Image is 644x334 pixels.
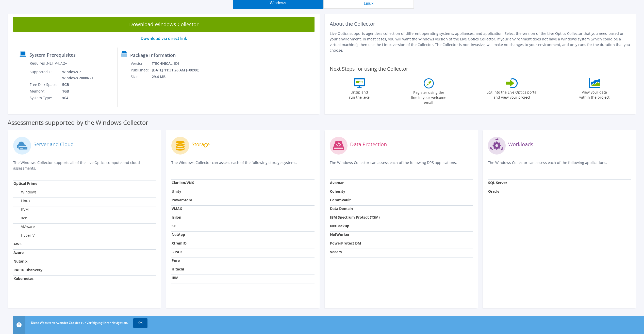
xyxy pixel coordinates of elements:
label: Unzip and run the .exe [348,88,371,100]
strong: PowerStore [172,198,192,202]
td: Size: [130,73,152,80]
label: Register using the line in your welcome email [410,88,448,105]
strong: VMAX [172,206,182,211]
strong: Veeam [330,249,342,254]
strong: NetBackup [330,223,349,228]
label: Package Information [130,53,176,58]
strong: Unity [172,189,181,194]
td: Free Disk Space: [29,81,58,88]
strong: Azure [13,250,24,255]
td: 29.4 MB [152,73,206,80]
td: 1GB [58,88,94,95]
p: The Windows Collector supports all of the Live Optics compute and cloud assessments. [13,160,156,171]
td: Memory: [29,88,58,95]
label: System Prerequisites [29,52,76,57]
strong: NetWorker [330,232,350,237]
span: Diese Website verwendet Cookies zur Verfolgung Ihrer Navigation. [31,321,128,325]
strong: Optical Prime [13,181,37,186]
label: Requires .NET V4.7.2+ [30,61,67,66]
strong: AWS [13,241,22,246]
strong: CommVault [330,198,351,202]
strong: SC [172,223,176,228]
strong: PowerProtect DM [330,241,361,246]
td: Version: [130,60,152,67]
strong: Hitachi [172,267,184,271]
label: Xen [13,216,27,221]
strong: Nutanix [13,259,27,264]
td: 5GB [58,81,94,88]
label: Storage [192,142,210,147]
strong: RAPID Discovery [13,267,42,272]
p: The Windows Collector can assess each of the following storage systems. [171,160,314,170]
strong: 3 PAR [172,249,182,254]
h2: About the Collector [330,21,631,27]
label: Log into the Live Optics portal and view your project [486,88,538,100]
td: Supported OS: [29,69,58,81]
p: The Windows Collector can assess each of the following applications. [488,160,631,170]
strong: Isilon [172,215,181,220]
strong: IBM Spectrum Protect (TSM) [330,215,380,220]
label: KVM [13,207,29,212]
a: Download Windows Collector [13,17,315,32]
strong: Avamar [330,180,344,185]
strong: Cohesity [330,189,345,194]
label: Hyper-V [13,233,35,238]
td: [TECHNICAL_ID] [152,60,206,67]
td: Windows 7+ Windows 2008R2+ [58,69,94,81]
strong: XtremIO [172,241,187,246]
label: Assessments supported by the Windows Collector [8,120,148,125]
p: Live Optics supports agentless collection of different operating systems, appliances, and applica... [330,31,631,53]
strong: Pure [172,258,180,263]
label: Data Protection [350,142,387,147]
td: Published: [130,67,152,73]
label: Linux [13,198,30,203]
label: Server and Cloud [34,142,74,147]
strong: IBM [172,275,178,280]
label: VMware [13,224,35,229]
label: Next Steps for using the Collector [330,66,408,72]
strong: Data Domain [330,206,353,211]
a: Download via direct link [141,36,187,41]
label: Windows [13,190,37,195]
a: OK [133,318,147,327]
label: View your data within the project [576,88,613,100]
strong: Clariion/VNX [172,180,194,185]
strong: SQL Server [488,180,507,185]
strong: NetApp [172,232,185,237]
td: [DATE] 11:31:26 AM (+00:00) [152,67,206,73]
strong: Kubernetes [13,276,34,281]
td: System Type: [29,95,58,101]
p: The Windows Collector can assess each of the following DPS applications. [330,160,473,170]
label: Workloads [508,142,533,147]
td: x64 [58,95,94,101]
strong: Oracle [488,189,499,194]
